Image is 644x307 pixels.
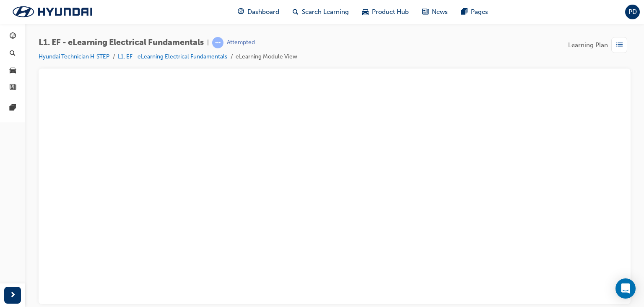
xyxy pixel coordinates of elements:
a: news-iconNews [415,3,454,21]
span: pages-icon [10,104,16,112]
div: Open Intercom Messenger [615,278,636,299]
span: Product Hub [372,7,409,17]
span: guage-icon [238,7,244,17]
span: news-icon [422,7,428,17]
a: pages-iconPages [454,3,495,21]
span: Dashboard [247,7,279,17]
li: eLearning Module View [236,52,297,62]
a: L1. EF - eLearning Electrical Fundamentals [118,53,227,60]
span: guage-icon [10,33,16,40]
div: Attempted [227,39,255,47]
span: learningRecordVerb_ATTEMPT-icon [212,37,223,48]
span: Learning Plan [568,40,608,50]
span: next-icon [10,290,16,301]
span: search-icon [10,50,16,58]
span: car-icon [362,7,369,17]
span: L1. EF - eLearning Electrical Fundamentals [39,38,204,48]
span: pages-icon [461,7,467,17]
button: Learning Plan [568,37,631,53]
span: | [207,38,209,48]
img: Trak [4,3,101,21]
span: car-icon [10,67,16,74]
span: News [432,7,448,17]
span: list-icon [616,40,623,50]
span: news-icon [10,84,16,92]
a: Hyundai Technician H-STEP [39,53,109,60]
span: Search Learning [302,7,349,17]
span: search-icon [293,7,299,17]
a: search-iconSearch Learning [286,3,356,21]
a: guage-iconDashboard [231,3,286,21]
span: Pages [471,7,488,17]
span: PD [628,7,637,17]
button: PD [625,5,640,19]
a: car-iconProduct Hub [356,3,415,21]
